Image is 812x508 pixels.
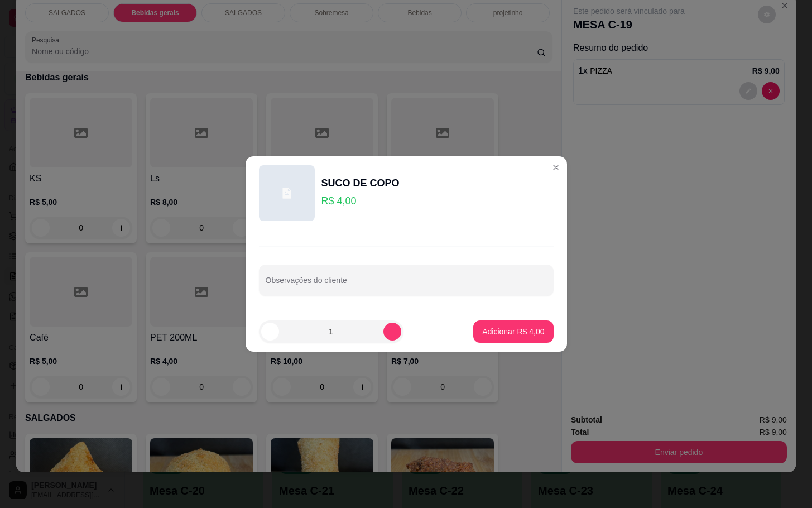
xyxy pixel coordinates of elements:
button: decrease-product-quantity [261,323,279,341]
p: Adicionar R$ 4,00 [482,326,544,337]
button: increase-product-quantity [383,323,401,341]
p: R$ 4,00 [321,193,400,209]
button: Close [547,159,565,176]
button: Adicionar R$ 4,00 [473,320,553,343]
div: SUCO DE COPO [321,175,400,191]
input: Observações do cliente [266,279,547,290]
